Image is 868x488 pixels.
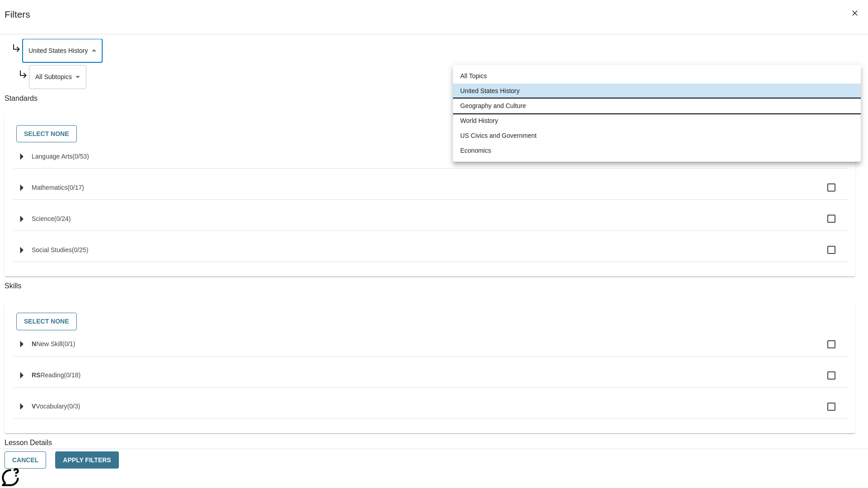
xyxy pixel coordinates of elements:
li: United States History [453,84,861,99]
li: World History [453,113,861,128]
li: Geography and Culture [453,99,861,113]
li: All Topics [453,69,861,84]
ul: Select a topic [453,65,861,162]
li: US Civics and Government [453,128,861,143]
li: Economics [453,143,861,158]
